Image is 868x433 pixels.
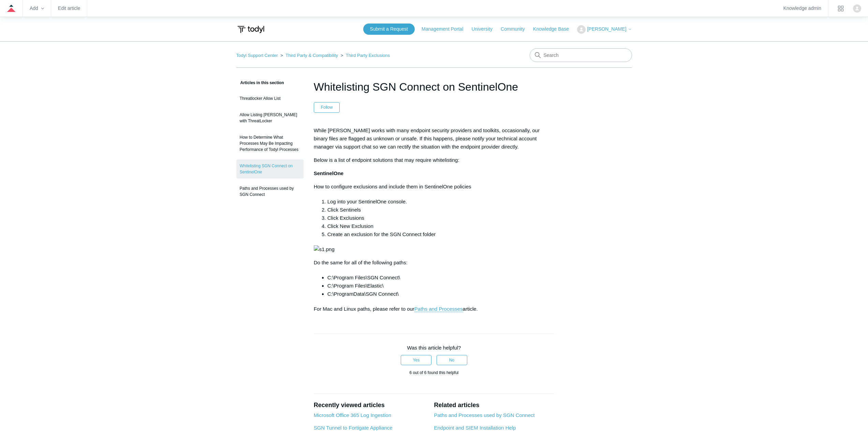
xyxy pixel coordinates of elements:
a: Third Party Exclusions [346,53,390,58]
a: Threatlocker Allow List [236,92,304,105]
li: C:\Program Files\Elastic\ [327,282,555,290]
a: Todyl Support Center [236,53,278,58]
li: C:\ProgramData\SGN Connect\ [327,290,555,298]
a: Third Party & Compatibility [285,53,338,58]
span: Articles in this section [236,80,284,85]
a: Edit article [58,6,80,10]
a: Whitelisting SGN Connect on SentinelOne [236,159,304,179]
a: Management Portal [422,26,470,33]
a: Paths and Processes used by SGN Connect [236,182,304,201]
button: This article was helpful [401,355,431,365]
a: Microsoft Office 365 Log Ingestion [314,412,391,418]
a: Paths and Processes used by SGN Connect [434,412,534,418]
a: Submit a Request [363,24,415,35]
img: user avatar [853,4,861,13]
p: Whitelisting SGN Connect on SentinelOne [314,259,555,267]
a: Knowledge Base [533,26,576,33]
span: While [PERSON_NAME] works with many endpoint security providers and toolkits, occasionally, our b... [314,127,540,150]
a: How to Determine What Processes May Be Impacting Performance of Todyl Processes [236,131,304,156]
a: Allow Listing [PERSON_NAME] with ThreatLocker [236,108,304,127]
a: Knowledge admin [783,6,821,10]
span: 6 out of 6 found this helpful [409,370,458,375]
span: How to configure exclusions and include them in SentinelOne policies [314,184,471,189]
img: s1.png [314,245,335,253]
button: Follow Article [314,102,340,112]
zd-hc-trigger: Add [30,6,44,10]
a: Endpoint and SIEM Installation Help [434,425,516,431]
a: Community [501,26,532,33]
li: Third Party Exclusions [339,53,390,58]
span: Was this article helpful? [407,345,461,351]
zd-hc-trigger: Click your profile icon to open the profile menu [853,4,861,13]
p: For Mac and Linux paths, please refer to our article. [314,305,555,313]
li: Todyl Support Center [236,53,279,58]
img: Todyl Support Center Help Center home page [236,23,265,36]
li: C:\Program Files\SGN Connect\ [327,274,555,282]
span: Click Exclusions [327,215,364,221]
h2: Related articles [434,401,554,410]
h2: Recently viewed articles [314,401,427,410]
button: This article was not helpful [437,355,467,365]
span: Click Sentinels [327,207,361,213]
a: SGN Tunnel to Fortigate Appliance [314,425,393,431]
span: Create an exclusion for the SGN Connect folder [327,231,436,237]
a: University [471,26,499,33]
span: [PERSON_NAME] [587,26,626,32]
li: Third Party & Compatibility [279,53,339,58]
span: Log into your SentinelOne console. [327,199,407,204]
span: Click New Exclusion [327,223,373,229]
span: Below is a list of endpoint solutions that may require whitelisting: [314,157,459,163]
input: Search [530,48,632,62]
h1: Whitelisting SGN Connect on SentinelOne [314,79,555,95]
span: SentinelOne [314,170,344,176]
button: [PERSON_NAME] [577,25,632,34]
a: Paths and Processes [414,306,463,312]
